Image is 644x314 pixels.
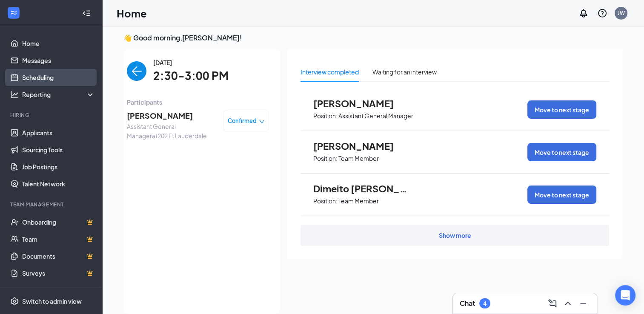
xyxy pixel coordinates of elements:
h3: Chat [460,299,475,308]
a: Scheduling [22,69,95,86]
a: DocumentsCrown [22,248,95,265]
button: Minimize [576,297,590,310]
svg: Notifications [578,8,589,18]
p: Team Member [338,154,379,163]
div: Waiting for an interview [372,67,437,77]
a: Applicants [22,124,95,141]
button: Move to next stage [527,143,596,161]
button: Move to next stage [527,186,596,204]
h3: 👋 Good morning, [PERSON_NAME] ! [123,33,623,43]
div: Team Management [10,201,93,208]
svg: Settings [10,297,19,305]
a: Sourcing Tools [22,141,95,158]
span: Participants [127,97,269,107]
svg: Collapse [82,9,91,17]
button: Move to next stage [527,100,596,119]
a: SurveysCrown [22,265,95,282]
button: ComposeMessage [546,297,559,310]
span: [PERSON_NAME] [313,98,407,109]
a: Job Postings [22,158,95,175]
svg: ComposeMessage [547,298,558,308]
svg: QuestionInfo [597,8,607,18]
p: Position: [313,197,338,205]
div: Show more [439,231,471,240]
svg: Analysis [10,90,19,99]
span: Assistant General Manager at 202 Ft Lauderdale [127,122,216,140]
div: JW [618,9,625,17]
div: 4 [483,300,487,307]
div: Hiring [10,111,93,119]
span: [PERSON_NAME] [313,140,407,151]
a: Messages [22,52,95,69]
p: Position: [313,154,338,163]
span: [PERSON_NAME] [127,110,216,122]
button: back-button [127,61,146,81]
a: OnboardingCrown [22,214,95,231]
svg: Minimize [578,298,588,308]
span: Confirmed [228,117,257,125]
div: Reporting [22,90,95,99]
div: Interview completed [301,67,359,77]
p: Position: [313,112,338,120]
p: Team Member [338,197,379,205]
a: Home [22,35,95,52]
div: Open Intercom Messenger [615,285,635,305]
a: TeamCrown [22,231,95,248]
div: Switch to admin view [22,297,82,305]
span: Dimeito [PERSON_NAME] [313,183,407,194]
span: [DATE] [153,58,229,67]
p: Assistant General Manager [338,112,413,120]
span: down [259,119,265,125]
button: ChevronUp [561,297,575,310]
h1: Home [117,6,147,20]
a: Talent Network [22,175,95,192]
svg: WorkstreamLogo [9,9,18,17]
span: 2:30-3:00 PM [153,67,229,85]
svg: ChevronUp [563,298,573,308]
